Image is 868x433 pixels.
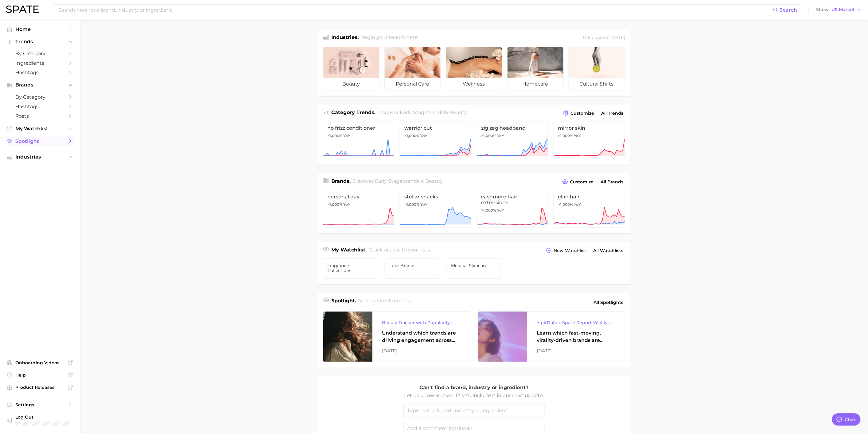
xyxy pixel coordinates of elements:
[404,125,467,131] span: warrior cut
[561,178,595,186] button: Customize
[5,68,75,77] a: Hashtags
[15,70,64,75] span: Hashtags
[497,133,504,138] span: YoY
[332,178,351,184] span: Brands .
[385,78,441,90] span: personal care
[382,347,460,354] div: [DATE]
[384,47,441,90] a: personal care
[323,259,378,279] a: Fragrance Collections
[554,121,625,159] a: mirror skin>1,000% YoY
[344,133,351,138] span: YoY
[15,372,64,378] span: Help
[328,133,343,138] span: >1,000%
[15,26,64,32] span: Home
[5,400,75,409] a: Settings
[332,34,359,42] h1: Industries.
[420,202,427,207] span: YoY
[368,246,431,255] h2: Quick access to your lists.
[389,263,435,268] span: Luxe Brands
[583,34,625,42] div: Data update: [DATE]
[323,121,395,159] a: no frizz conditioner>1,000% YoY
[425,178,442,184] span: beauty
[558,202,573,207] span: >1,000%
[570,179,594,185] span: Customize
[599,178,625,186] a: All Brands
[447,259,501,279] a: Medical Skincare
[571,111,594,116] span: Customize
[574,133,581,138] span: YoY
[592,297,625,308] a: All Spotlights
[323,78,379,90] span: beauty
[58,5,773,15] input: Search here for a brand, industry, or ingredient
[328,202,343,207] span: >1,000%
[377,109,468,115] span: Discover Early Stage trends in .
[562,109,596,117] button: Customize
[15,138,64,144] span: Spotlight
[5,92,75,102] a: by Category
[5,412,75,428] a: Log out. Currently logged in with e-mail jessica.diamond@loreal.com.
[569,47,625,90] a: cultural shifts
[420,133,427,138] span: YoY
[15,94,64,100] span: by Category
[400,121,471,159] a: warrior cut>1,000% YoY
[600,109,625,117] a: All Trends
[15,402,64,408] span: Settings
[569,78,625,90] span: cultural shifts
[5,383,75,392] a: Product Releases
[360,34,418,42] h2: Begin your search here.
[497,208,504,213] span: YoY
[15,360,64,366] span: Onboarding Videos
[403,404,545,417] input: Type here a brand, industry or ingredient
[5,25,75,34] a: Home
[344,202,351,207] span: YoY
[332,297,356,308] h1: Spotlight.
[780,7,797,13] span: Search
[15,385,64,390] span: Product Releases
[5,80,75,90] button: Brands
[15,154,64,160] span: Industries
[537,347,615,354] div: [DATE]
[832,8,855,11] span: US Market
[332,246,367,255] h1: My Watchlist.
[404,202,419,207] span: >1,000%
[15,113,64,119] span: Posts
[5,111,75,121] a: Posts
[5,370,75,380] a: Help
[5,49,75,58] a: by Category
[558,125,621,131] span: mirror skin
[5,58,75,68] a: Ingredients
[601,111,624,116] span: All Trends
[477,190,548,228] a: cashmere hair extensions>1,000% YoY
[15,82,64,88] span: Brands
[382,319,460,326] div: Beauty Tracker with Popularity Index
[15,104,64,109] span: Hashtags
[6,6,39,13] img: SPATE
[5,358,75,367] a: Onboarding Videos
[481,125,544,131] span: zig zag headband
[601,179,624,185] span: All Brands
[400,190,471,228] a: stellar snacks>1,000% YoY
[594,248,624,253] span: All Watchlists
[328,263,373,273] span: Fragrance Collections
[5,102,75,111] a: Hashtags
[558,133,573,138] span: >1,000%
[323,47,380,90] a: beauty
[15,51,64,56] span: by Category
[358,297,411,308] h2: Spate's latest reports.
[450,109,467,115] span: beauty
[594,299,624,306] span: All Spotlights
[323,311,470,362] a: Beauty Tracker with Popularity IndexUnderstand which trends are driving engagement across platfor...
[481,208,496,213] span: >1,000%
[403,384,545,392] p: Can't find a brand, industry or ingredient?
[554,190,625,228] a: elfin hair>1,000% YoY
[477,121,548,159] a: zig zag headband>1,000% YoY
[481,194,544,205] span: cashmere hair extensions
[15,60,64,66] span: Ingredients
[481,133,496,138] span: >1,000%
[592,247,625,255] a: All Watchlists
[404,133,419,138] span: >1,000%
[558,194,621,200] span: elfin hair
[446,78,502,90] span: wellness
[15,126,64,132] span: My Watchlist
[5,152,75,162] button: Industries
